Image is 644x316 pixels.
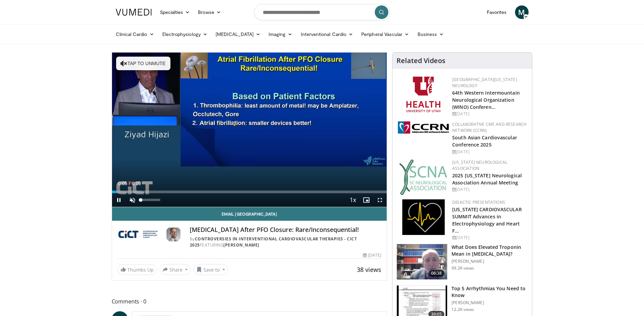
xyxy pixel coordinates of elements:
[452,172,522,186] a: 2025 [US_STATE] Neurological Association Annual Meeting
[346,193,360,207] button: Playback Rate
[452,265,474,271] p: 99.2K views
[297,27,357,41] a: Interventional Cardio
[194,264,228,275] button: Save to
[360,193,373,207] button: Enable picture-in-picture mode
[452,199,527,205] div: Didactic Presentations
[211,27,264,41] a: [MEDICAL_DATA]
[116,9,152,16] img: VuMedi Logo
[112,191,387,193] div: Progress Bar
[190,226,381,234] h4: [MEDICAL_DATA] After PFO Closure: Rare/Inconsequential!
[452,111,527,117] div: [DATE]
[452,134,517,148] a: South Asian Cardiovascular Conference 2025
[165,226,182,242] img: Avatar
[194,5,225,19] a: Browse
[452,206,522,234] a: [US_STATE] CARDIOVASCULAR SUMMIT Advances in Electrophysiology and Heart F…
[399,159,447,195] img: b123db18-9392-45ae-ad1d-42c3758a27aa.jpg.150x105_q85_autocrop_double_scale_upscale_version-0.2.jpg
[452,159,507,171] a: [US_STATE] Neurological Association
[452,307,474,312] p: 12.2K views
[264,27,297,41] a: Imaging
[141,199,160,201] div: Volume Level
[112,27,158,41] a: Clinical Cardio
[483,5,511,19] a: Favorites
[452,90,520,110] a: 64th Western Intermountain Neurological Organization (WINO) Conferen…
[398,121,449,134] img: a04ee3ba-8487-4636-b0fb-5e8d268f3737.png.150x105_q85_autocrop_double_scale_upscale_version-0.2.png
[397,244,447,279] img: 98daf78a-1d22-4ebe-927e-10afe95ffd94.150x105_q85_crop-smart_upscale.jpg
[190,236,357,248] a: Controversies in Interventional Cardiovascular Therapies - CICT 2025
[156,5,194,19] a: Specialties
[406,77,440,112] img: f6362829-b0a3-407d-a044-59546adfd345.png.150x105_q85_autocrop_double_scale_upscale_version-0.2.png
[158,27,211,41] a: Electrophysiology
[112,193,126,207] button: Pause
[452,121,527,133] a: Collaborative CME and Research Network (CCRN)
[515,5,529,19] a: M
[117,264,157,275] a: Thumbs Up
[452,285,528,299] h3: Top 5 Arrhythmias You Need to Know
[357,27,413,41] a: Peripheral Vascular
[112,53,387,207] video-js: Video Player
[118,181,127,186] span: 0:05
[452,300,528,305] p: [PERSON_NAME]
[413,27,448,41] a: Business
[402,199,445,235] img: 1860aa7a-ba06-47e3-81a4-3dc728c2b4cf.png.150x105_q85_autocrop_double_scale_upscale_version-0.2.png
[117,226,163,242] img: Controversies in Interventional Cardiovascular Therapies - CICT 2025
[112,207,387,221] a: Email [GEOGRAPHIC_DATA]
[452,235,527,241] div: [DATE]
[397,57,445,65] h4: Related Videos
[116,57,170,70] button: Tap to unmute
[397,244,528,280] a: 06:38 What Does Elevated Troponin Mean in [MEDICAL_DATA]? [PERSON_NAME] 99.2K views
[452,77,517,88] a: [GEOGRAPHIC_DATA][US_STATE] Neurology
[126,193,139,207] button: Unmute
[363,252,381,258] div: [DATE]
[452,149,527,155] div: [DATE]
[428,270,445,277] span: 06:38
[132,181,141,186] span: 6:10
[112,297,387,306] span: Comments 0
[452,259,528,264] p: [PERSON_NAME]
[129,181,130,186] span: /
[373,193,387,207] button: Fullscreen
[190,236,381,248] div: By FEATURING
[452,244,528,257] h3: What Does Elevated Troponin Mean in [MEDICAL_DATA]?
[254,4,390,20] input: Search topics, interventions
[160,264,191,275] button: Share
[357,265,381,274] span: 38 views
[452,186,527,193] div: [DATE]
[223,242,259,248] a: [PERSON_NAME]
